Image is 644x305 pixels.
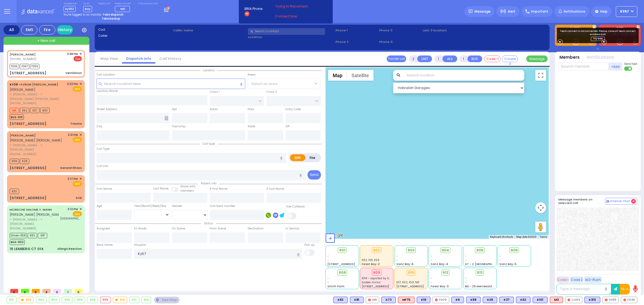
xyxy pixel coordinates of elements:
[10,189,19,194] span: K30
[558,198,605,205] h5: Message members on selected call
[97,124,102,129] label: City
[327,232,345,239] img: Google
[465,254,467,258] span: -
[39,25,55,35] div: Fire
[10,289,18,293] span: 0
[21,8,57,15] img: Logo
[10,246,44,252] div: 15 LEMBERG CT 014
[97,243,113,247] label: Back Home
[423,28,484,33] label: Last 3 location
[477,270,483,275] span: 913
[79,133,82,137] span: ✕
[286,204,305,209] label: Use Callback
[564,9,585,14] span: Notifications
[20,64,29,69] span: FD67
[10,212,62,217] span: [PERSON_NAME] [PERSON_NAME]
[327,258,329,262] span: -
[327,262,355,266] span: [STREET_ADDRESS]
[200,68,217,72] span: Location
[103,13,123,17] strong: Take dispatch
[620,9,629,14] span: KY67
[210,107,218,111] label: Room
[535,70,546,81] button: Toggle fullscreen view
[120,7,125,11] span: M6
[465,258,467,262] span: -
[387,55,406,62] button: Transfer call
[73,86,82,92] span: EMS
[10,195,46,201] div: [STREET_ADDRESS]
[10,57,36,61] span: [PHONE_NUMBER]
[442,248,449,253] span: 904
[57,247,82,251] div: Allergic Reaction
[584,297,600,303] div: BLS
[248,73,256,77] label: Areas
[200,142,218,146] span: Call type
[42,289,50,293] span: 4
[172,124,185,129] label: Township
[465,276,467,280] span: -
[73,181,82,187] span: EMS
[10,233,27,238] span: Driver-K58
[37,38,55,43] span: + New call
[115,2,132,5] label: Medic on call
[97,164,108,168] label: Call Info
[396,284,424,288] span: [STREET_ADDRESS]
[623,299,626,301] img: red-radio-icon.svg
[64,6,76,12] span: ky362
[398,297,415,303] div: ALS
[350,297,364,303] div: BLS
[620,284,630,295] button: 10-4
[102,17,120,21] strong: Take backup
[451,297,464,303] div: K6
[275,14,317,19] a: Connect Now
[10,143,66,152] span: ר' [PERSON_NAME] - ר' [PERSON_NAME]
[113,297,127,303] div: 910
[10,152,36,156] span: [PHONE_NUMBER]
[568,299,570,301] img: red-radio-icon.svg
[83,6,92,12] span: Bay
[499,262,517,266] span: Sanz Bay-5
[79,207,82,211] span: ✕
[431,258,432,262] span: -
[134,204,170,208] div: Year/Month/Week/Day
[248,35,334,39] label: Location
[333,297,348,303] div: K82
[584,276,602,283] button: ALS-Rush
[347,70,374,81] button: Show satellite imagery
[442,55,457,62] button: ALS
[67,82,78,86] span: 3:32 PM
[328,70,347,81] button: Show street map
[368,299,371,301] img: red-radio-icon.svg
[97,147,109,151] label: Call Type
[21,289,29,293] span: 0
[10,138,62,143] span: [PERSON_NAME] [PERSON_NAME]
[164,116,168,120] span: Other building occupants
[606,200,609,203] img: comment-alt.png
[516,297,530,303] div: BLS
[97,73,115,77] label: Call Location
[60,217,82,221] span: Garnet Health Medical Center- Middletown: Emergency Room
[417,55,432,62] button: UNIT
[565,297,582,303] div: CAR3
[381,297,396,303] div: K73
[201,221,216,225] span: Status
[610,199,630,203] span: Internal Chat
[408,248,415,253] span: 903
[465,280,467,284] span: -
[10,207,52,212] a: MORDCHE SHLOME Y. MANN
[362,284,389,288] span: [STREET_ADDRESS]
[70,122,82,126] div: Trauma
[431,284,449,288] span: Forest Bay-3
[10,121,46,127] div: [STREET_ADDRESS]
[555,27,597,30] label: KJ EMS...
[97,79,245,89] input: Search location here
[466,297,481,303] div: BLS
[32,289,40,293] span: 0
[396,280,419,284] span: K37, K62, K101, M3
[327,284,345,288] span: Smith Farm
[36,297,46,303] div: 903
[499,254,501,258] span: -
[10,101,36,105] span: [PHONE_NUMBER]
[97,89,118,93] label: Location Name
[431,280,432,284] span: -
